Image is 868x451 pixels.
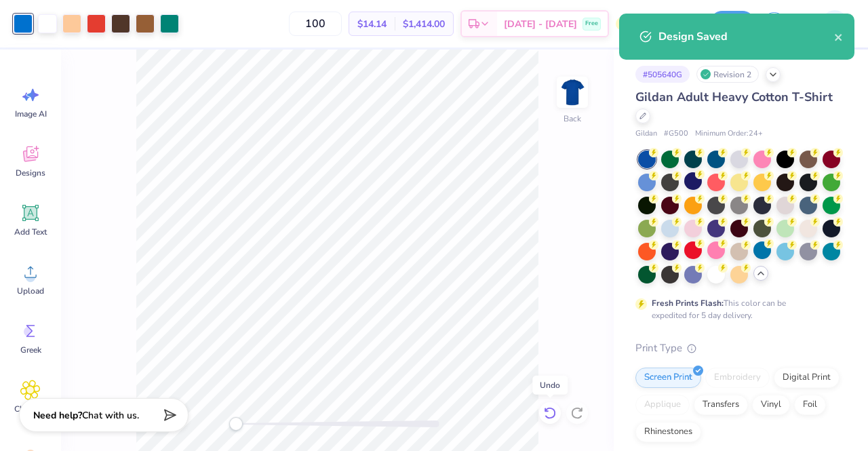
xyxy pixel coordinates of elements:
strong: Need help? [33,409,82,422]
div: # 505640G [635,66,690,83]
span: $1,414.00 [403,17,445,31]
span: Image AI [15,109,47,119]
span: Gildan Adult Heavy Cotton T-Shirt [635,89,833,105]
span: $14.14 [357,17,387,31]
img: Back [559,79,586,106]
span: Clipart & logos [8,404,53,425]
span: Greek [20,345,41,355]
span: Designs [16,168,45,178]
span: # G500 [664,128,688,140]
div: Screen Print [635,368,701,388]
div: Undo [532,376,568,395]
div: Accessibility label [229,417,243,431]
span: Free [585,19,598,28]
div: Design Saved [658,28,834,45]
div: Vinyl [752,395,790,415]
strong: Fresh Prints Flash: [652,298,724,309]
span: Chat with us. [82,409,139,422]
img: Huda Nadeem [821,10,848,37]
div: Foil [794,395,826,415]
div: Revision 2 [696,66,759,83]
div: Rhinestones [635,422,701,442]
div: Digital Print [774,368,840,388]
div: Applique [635,395,690,415]
span: Add Text [14,227,47,237]
span: Upload [17,286,44,296]
input: Untitled Design [636,10,703,37]
span: Minimum Order: 24 + [695,128,763,140]
div: Transfers [694,395,748,415]
div: This color can be expedited for 5 day delivery. [652,297,818,321]
div: Embroidery [705,368,770,388]
a: HN [796,10,854,37]
button: close [834,28,844,45]
div: Back [564,113,581,125]
div: Print Type [635,340,841,356]
span: [DATE] - [DATE] [504,17,577,31]
span: Gildan [635,128,657,140]
input: – – [289,12,342,36]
